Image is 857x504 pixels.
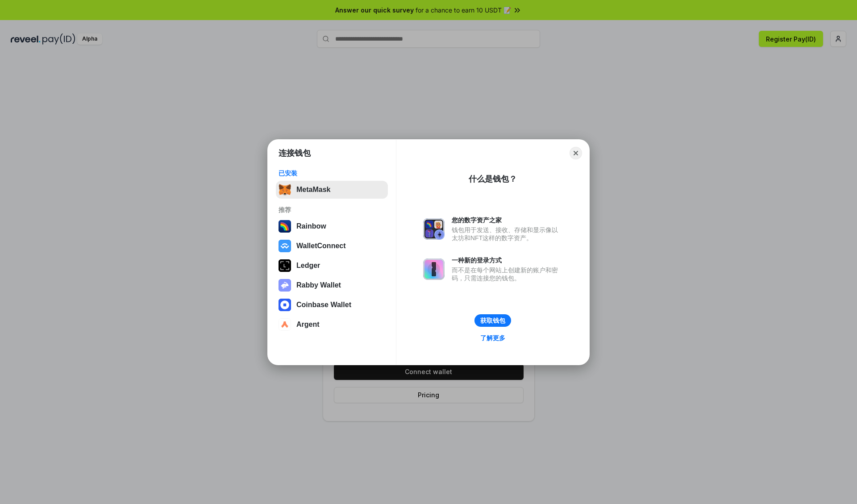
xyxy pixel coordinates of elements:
[452,256,562,264] div: 一种新的登录方式
[452,216,562,224] div: 您的数字资产之家
[570,147,582,159] button: Close
[296,222,326,230] div: Rainbow
[480,334,505,342] div: 了解更多
[279,148,311,158] h1: 连接钱包
[279,318,291,331] img: svg+xml,%3Csvg%20width%3D%2228%22%20height%3D%2228%22%20viewBox%3D%220%200%2028%2028%22%20fill%3D...
[279,259,291,272] img: svg+xml,%3Csvg%20xmlns%3D%22http%3A%2F%2Fwww.w3.org%2F2000%2Fsvg%22%20width%3D%2228%22%20height%3...
[279,206,385,214] div: 推荐
[423,218,445,240] img: svg+xml,%3Csvg%20xmlns%3D%22http%3A%2F%2Fwww.w3.org%2F2000%2Fsvg%22%20fill%3D%22none%22%20viewBox...
[296,301,351,309] div: Coinbase Wallet
[276,181,388,199] button: MetaMask
[279,220,291,233] img: svg+xml,%3Csvg%20width%3D%22120%22%20height%3D%22120%22%20viewBox%3D%220%200%20120%20120%22%20fil...
[296,262,320,270] div: Ledger
[279,183,291,196] img: svg+xml,%3Csvg%20fill%3D%22none%22%20height%3D%2233%22%20viewBox%3D%220%200%2035%2033%22%20width%...
[469,174,517,184] div: 什么是钱包？
[296,242,346,250] div: WalletConnect
[296,281,341,289] div: Rabby Wallet
[276,257,388,275] button: Ledger
[296,321,320,329] div: Argent
[279,279,291,292] img: svg+xml,%3Csvg%20xmlns%3D%22http%3A%2F%2Fwww.w3.org%2F2000%2Fsvg%22%20fill%3D%22none%22%20viewBox...
[296,186,330,194] div: MetaMask
[276,316,388,333] button: Argent
[279,240,291,252] img: svg+xml,%3Csvg%20width%3D%2228%22%20height%3D%2228%22%20viewBox%3D%220%200%2028%2028%22%20fill%3D...
[423,258,445,280] img: svg+xml,%3Csvg%20xmlns%3D%22http%3A%2F%2Fwww.w3.org%2F2000%2Fsvg%22%20fill%3D%22none%22%20viewBox...
[480,317,505,325] div: 获取钱包
[452,266,562,282] div: 而不是在每个网站上创建新的账户和密码，只需连接您的钱包。
[474,314,511,327] button: 获取钱包
[452,226,562,242] div: 钱包用于发送、接收、存储和显示像以太坊和NFT这样的数字资产。
[276,276,388,294] button: Rabby Wallet
[279,169,385,177] div: 已安装
[276,217,388,235] button: Rainbow
[475,332,511,344] a: 了解更多
[276,296,388,314] button: Coinbase Wallet
[276,237,388,255] button: WalletConnect
[279,299,291,311] img: svg+xml,%3Csvg%20width%3D%2228%22%20height%3D%2228%22%20viewBox%3D%220%200%2028%2028%22%20fill%3D...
